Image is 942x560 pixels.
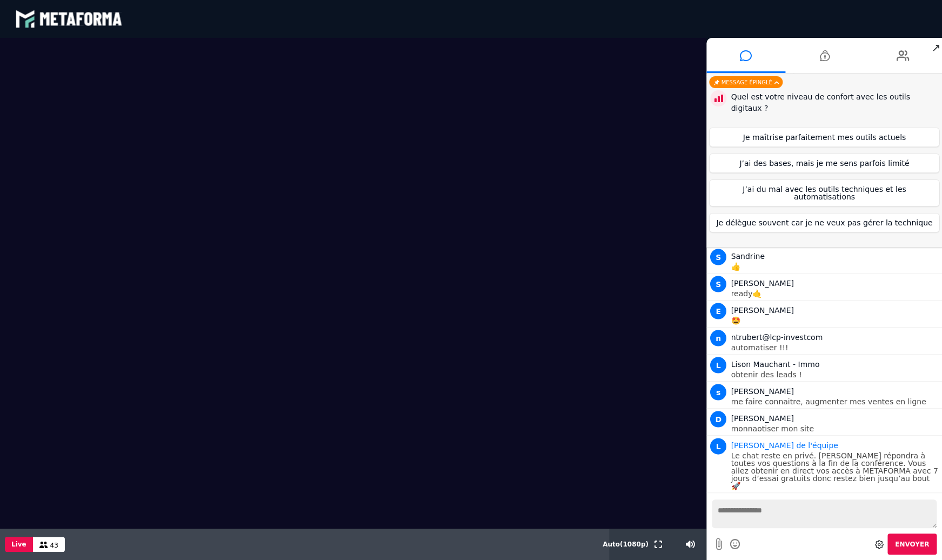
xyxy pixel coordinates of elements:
[710,384,726,400] span: s
[731,441,838,450] span: Animateur
[731,360,819,369] span: Lison Mauchant - Immo
[710,330,726,346] span: n
[709,128,939,147] button: Je maîtrise parfaitement mes outils actuels
[731,91,939,114] div: Quel est votre niveau de confort avec les outils digitaux ?
[710,276,726,292] span: S
[731,387,793,396] span: [PERSON_NAME]
[710,357,726,373] span: L
[709,154,939,173] button: J’ai des bases, mais je me sens parfois limité
[731,398,939,405] p: me faire connaitre, augmenter mes ventes en ligne
[731,290,939,297] p: ready🤙
[709,179,939,206] button: J’ai du mal avec les outils techniques et les automatisations
[710,303,726,319] span: E
[5,537,33,552] button: Live
[930,38,942,57] span: ↗
[731,252,764,261] span: Sandrine
[600,529,651,560] button: Auto(1080p)
[710,411,726,427] span: D
[895,541,929,548] span: Envoyer
[731,452,939,490] p: Le chat reste en privé. [PERSON_NAME] répondra à toutes vos questions à la fin de la conférence. ...
[731,306,793,315] span: [PERSON_NAME]
[603,541,649,548] span: Auto ( 1080 p)
[731,333,823,342] span: ntrubert@lcp-investcom
[731,317,939,324] p: 🤩
[731,263,939,270] p: 👍
[710,438,726,454] span: L
[731,414,793,423] span: [PERSON_NAME]
[731,371,939,378] p: obtenir des leads !
[709,76,783,88] div: Message épinglé
[887,534,937,555] button: Envoyer
[731,344,939,351] p: automatiser !!!
[710,249,726,265] span: S
[50,542,58,549] span: 43
[709,213,939,232] button: Je délègue souvent car je ne veux pas gérer la technique
[731,425,939,432] p: monnaotiser mon site
[731,279,793,288] span: [PERSON_NAME]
